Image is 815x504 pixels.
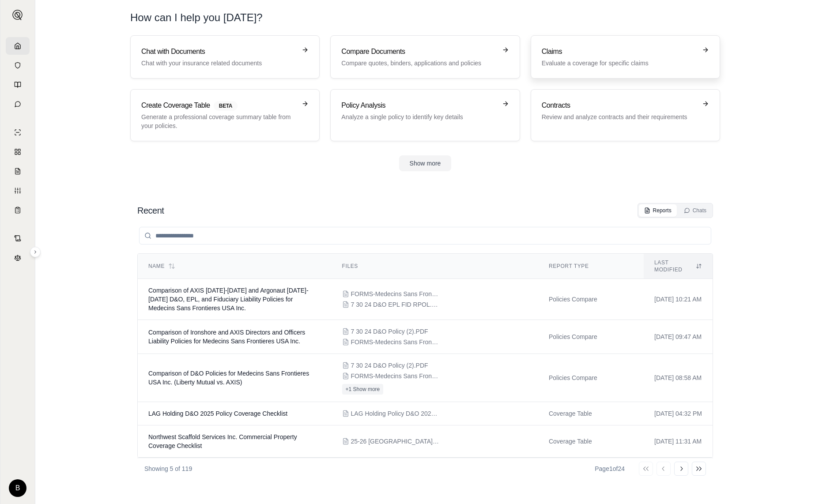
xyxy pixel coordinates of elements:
th: Report Type [538,254,644,279]
span: Comparison of AXIS 2025-2026 and Argonaut 2024-2025 D&O, EPL, and Fiduciary Liability Policies fo... [148,287,309,312]
h2: Recent [137,204,164,217]
a: Home [6,37,30,55]
th: Files [332,254,538,279]
span: LAG Holding Policy D&O 2025.pdf [351,409,439,418]
div: B [9,479,26,497]
h1: How can I help you [DATE]? [130,11,720,25]
a: Legal Search Engine [6,249,30,267]
span: Northwest Scaffold Services Inc. Commercial Property Coverage Checklist [148,433,297,449]
p: Showing 5 of 119 [144,464,192,473]
a: Policy Comparisons [6,143,30,161]
a: Contract Analysis [6,229,30,247]
p: Compare quotes, binders, applications and policies [341,59,496,68]
td: Policies Compare [538,279,644,320]
p: Generate a professional coverage summary table from your policies. [141,113,296,130]
button: Reports [639,204,677,217]
h3: Policy Analysis [341,100,496,111]
a: Claim Coverage [6,162,30,180]
button: Chats [679,204,712,217]
p: Analyze a single policy to identify key details [341,113,496,121]
td: [DATE] 09:47 AM [644,320,713,354]
a: Coverage Table [6,201,30,219]
h3: Contracts [542,100,697,111]
span: 7 30 24 D&O Policy (2).PDF [351,361,428,370]
p: Review and analyze contracts and their requirements [542,113,697,121]
h3: Chat with Documents [141,46,296,57]
h3: Claims [542,46,697,57]
h3: Create Coverage Table [141,100,296,111]
p: Evaluate a coverage for specific claims [542,59,697,68]
span: FORMS-Medecins Sans Frontieres USA Inc 2025 NB Rev 1.pdf [351,338,439,346]
a: Prompt Library [6,76,30,94]
a: Chat [6,95,30,113]
a: Single Policy [6,124,30,141]
a: Chat with DocumentsChat with your insurance related documents [130,35,320,79]
a: ContractsReview and analyze contracts and their requirements [531,89,720,141]
div: Last modified [654,259,702,273]
td: [DATE] 04:32 PM [644,402,713,425]
span: 7 30 24 D&O EPL FID RPOL.PDF [351,300,439,309]
span: FORMS-Medecins Sans Frontieres USA Inc 2025 NB Rev 1.pdf [351,372,439,380]
span: FORMS-Medecins Sans Frontieres USA Inc 2025 NB Rev 1.pdf [351,290,439,298]
td: Policies Compare [538,320,644,354]
td: [DATE] 10:21 AM [644,279,713,320]
span: BETA [214,101,238,111]
span: Comparison of D&O Policies for Medecins Sans Frontieres USA Inc. (Liberty Mutual vs. AXIS) [148,370,309,386]
span: 7 30 24 D&O Policy (2).PDF [351,327,428,336]
td: [DATE] 08:58 AM [644,354,713,402]
div: Name [148,263,321,270]
td: [DATE] 11:31 AM [644,425,713,458]
td: Policies Compare [538,354,644,402]
span: LAG Holding D&O 2025 Policy Coverage Checklist [148,410,287,417]
span: 25-26 Cincinnati Package - Updated.PDF [351,437,439,446]
a: Policy AnalysisAnalyze a single policy to identify key details [330,89,520,141]
td: Coverage Table [538,425,644,458]
button: Expand sidebar [30,247,41,257]
button: +1 Show more [342,384,384,395]
h3: Compare Documents [341,46,496,57]
a: Custom Report [6,182,30,199]
p: Chat with your insurance related documents [141,59,296,68]
div: Chats [684,207,706,214]
button: Expand sidebar [9,6,26,24]
td: Coverage Table [538,402,644,425]
img: Expand sidebar [12,10,23,20]
a: ClaimsEvaluate a coverage for specific claims [531,35,720,79]
div: Page 1 of 24 [595,464,625,473]
a: Create Coverage TableBETAGenerate a professional coverage summary table from your policies. [130,89,320,141]
div: Reports [644,207,672,214]
button: Show more [399,155,452,171]
a: Compare DocumentsCompare quotes, binders, applications and policies [330,35,520,79]
a: Documents Vault [6,56,30,74]
span: Comparison of Ironshore and AXIS Directors and Officers Liability Policies for Medecins Sans Fron... [148,329,305,345]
